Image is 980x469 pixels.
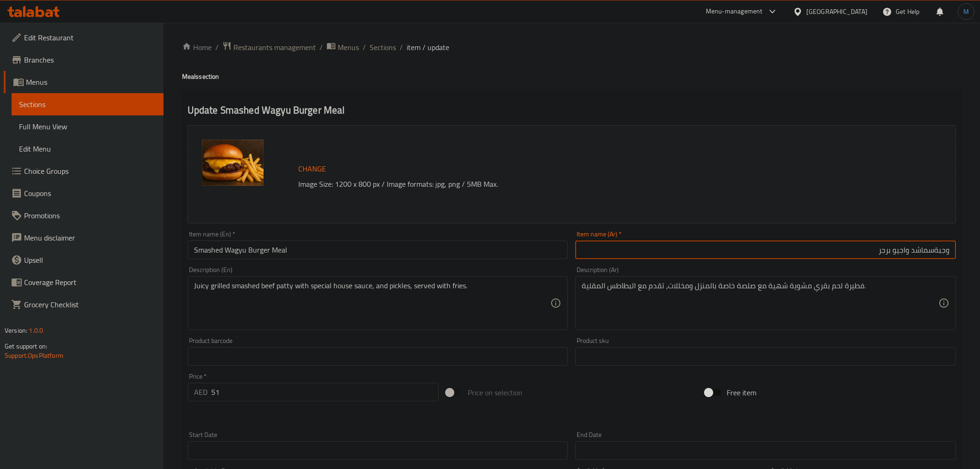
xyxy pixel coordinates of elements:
[188,241,568,259] input: Enter name En
[182,42,212,53] a: Home
[582,281,938,325] textarea: فطيرة لحم بقري مشوية شهية مع صلصة خاصة بالمنزل ومخللات، تقدم مع البطاطس المقلية.
[575,241,956,259] input: Enter name Ar
[4,71,163,93] a: Menus
[194,281,551,325] textarea: Juicy grilled smashed beef patty with special house sauce, and pickles, served with fries.
[19,143,156,154] span: Edit Menu
[4,204,163,227] a: Promotions
[24,54,156,65] span: Branches
[4,249,163,271] a: Upsell
[182,72,961,81] h4: Meals section
[24,165,156,177] span: Choice Groups
[211,383,439,401] input: Please enter price
[188,347,568,366] input: Please enter product barcode
[295,159,330,178] button: Change
[202,139,264,186] img: mmw_638898359743825566
[29,324,43,336] span: 1.0.0
[407,42,449,53] span: item / update
[12,93,163,115] a: Sections
[4,293,163,316] a: Grocery Checklist
[215,42,219,53] li: /
[19,121,156,132] span: Full Menu View
[468,387,522,398] span: Price on selection
[24,232,156,243] span: Menu disclaimer
[26,76,156,88] span: Menus
[24,32,156,43] span: Edit Restaurant
[4,49,163,71] a: Branches
[24,210,156,221] span: Promotions
[327,41,359,53] a: Menus
[233,42,316,53] span: Restaurants management
[4,26,163,49] a: Edit Restaurant
[24,188,156,199] span: Coupons
[338,42,359,53] span: Menus
[4,227,163,249] a: Menu disclaimer
[706,6,763,17] div: Menu-management
[4,182,163,204] a: Coupons
[298,162,326,176] span: Change
[24,254,156,266] span: Upsell
[363,42,366,53] li: /
[5,349,63,361] a: Support.OpsPlatform
[295,178,849,190] p: Image Size: 1200 x 800 px / Image formats: jpg, png / 5MB Max.
[222,41,316,53] a: Restaurants management
[24,299,156,310] span: Grocery Checklist
[320,42,323,53] li: /
[5,324,27,336] span: Version:
[12,138,163,160] a: Edit Menu
[727,387,756,398] span: Free item
[4,160,163,182] a: Choice Groups
[370,42,396,53] a: Sections
[806,6,867,17] div: [GEOGRAPHIC_DATA]
[194,387,207,398] p: AED
[575,347,956,366] input: Please enter product sku
[5,340,47,352] span: Get support on:
[400,42,403,53] li: /
[4,271,163,293] a: Coverage Report
[24,277,156,288] span: Coverage Report
[12,115,163,138] a: Full Menu View
[182,41,961,53] nav: breadcrumb
[188,103,956,117] h2: Update Smashed Wagyu Burger Meal
[19,99,156,110] span: Sections
[963,6,969,17] span: M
